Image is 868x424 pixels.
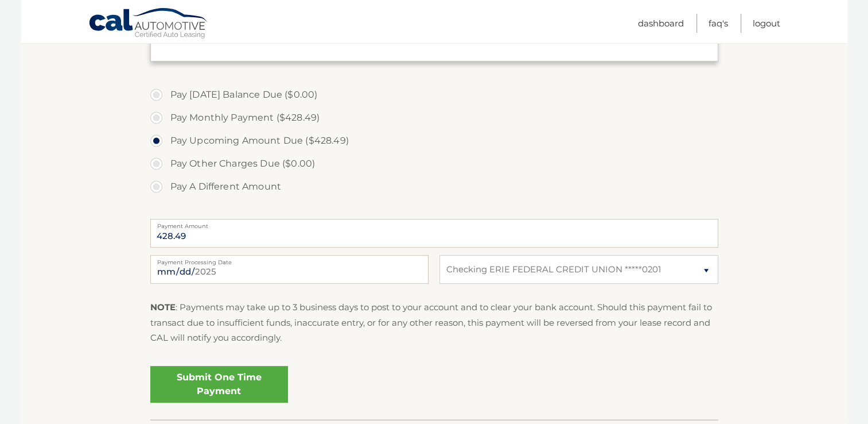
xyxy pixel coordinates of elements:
[150,255,429,284] input: Payment Date
[638,14,684,33] a: Dashboard
[88,7,209,41] a: Cal Automotive
[150,366,288,403] a: Submit One Time Payment
[150,129,718,152] label: Pay Upcoming Amount Due ($428.49)
[150,219,718,248] input: Payment Amount
[709,14,728,33] a: FAQ's
[150,106,718,129] label: Pay Monthly Payment ($428.49)
[150,83,718,106] label: Pay [DATE] Balance Due ($0.00)
[150,219,718,228] label: Payment Amount
[150,152,718,175] label: Pay Other Charges Due ($0.00)
[150,300,718,345] p: : Payments may take up to 3 business days to post to your account and to clear your bank account....
[753,14,780,33] a: Logout
[150,302,176,313] strong: NOTE
[150,255,429,264] label: Payment Processing Date
[150,175,718,198] label: Pay A Different Amount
